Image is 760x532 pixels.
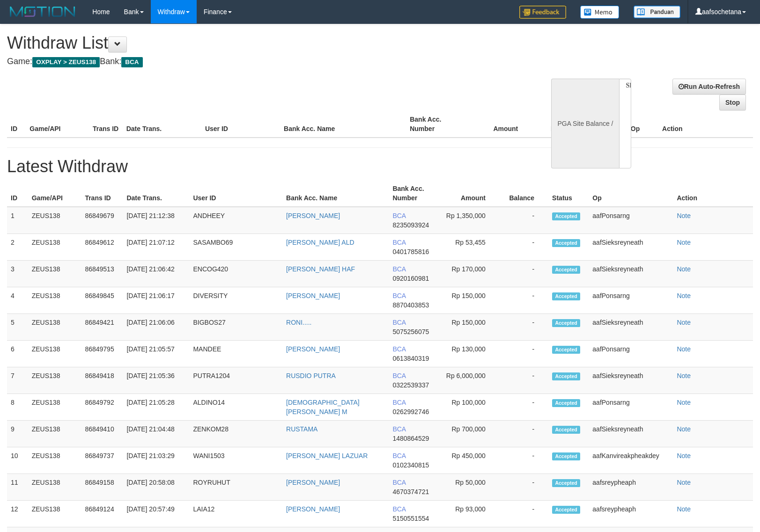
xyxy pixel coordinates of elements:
[7,157,753,176] h1: Latest Withdraw
[201,111,280,138] th: User ID
[589,367,673,394] td: aafSieksreyneath
[32,57,100,67] span: OXPLAY > ZEUS138
[392,275,429,282] span: 0920160981
[81,314,123,341] td: 86849421
[7,111,26,138] th: ID
[677,425,691,433] a: Note
[28,180,81,207] th: Game/API
[123,207,189,234] td: [DATE] 21:12:38
[392,345,406,353] span: BCA
[189,207,282,234] td: ANDHEEY
[189,234,282,261] td: SASAMBO69
[580,6,620,19] img: Button%20Memo.svg
[392,505,406,513] span: BCA
[552,266,580,274] span: Accepted
[81,421,123,447] td: 86849410
[442,234,500,261] td: Rp 53,455
[7,261,28,287] td: 3
[589,207,673,234] td: aafPonsarng
[123,180,189,207] th: Date Trans.
[442,447,500,474] td: Rp 450,000
[589,314,673,341] td: aafSieksreyneath
[189,341,282,367] td: MANDEE
[7,180,28,207] th: ID
[442,180,500,207] th: Amount
[392,408,429,415] span: 0262992746
[548,180,589,207] th: Status
[658,111,753,138] th: Action
[552,372,580,380] span: Accepted
[677,345,691,353] a: Note
[189,287,282,314] td: DIVERSITY
[189,394,282,421] td: ALDINO14
[286,399,360,415] a: [DEMOGRAPHIC_DATA][PERSON_NAME] M
[7,314,28,341] td: 5
[392,372,406,379] span: BCA
[406,111,469,138] th: Bank Acc. Number
[286,292,340,299] a: [PERSON_NAME]
[589,501,673,527] td: aafsreypheaph
[500,234,548,261] td: -
[500,421,548,447] td: -
[7,367,28,394] td: 7
[500,314,548,341] td: -
[589,261,673,287] td: aafSieksreyneath
[442,421,500,447] td: Rp 700,000
[123,501,189,527] td: [DATE] 20:57:49
[589,394,673,421] td: aafPonsarng
[28,314,81,341] td: ZEUS138
[28,394,81,421] td: ZEUS138
[7,474,28,501] td: 11
[500,474,548,501] td: -
[392,221,429,229] span: 8235093924
[189,421,282,447] td: ZENKOM28
[589,474,673,501] td: aafsreypheaph
[7,394,28,421] td: 8
[552,506,580,514] span: Accepted
[89,111,123,138] th: Trans ID
[392,292,406,299] span: BCA
[282,180,389,207] th: Bank Acc. Name
[442,207,500,234] td: Rp 1,350,000
[552,319,580,327] span: Accepted
[189,447,282,474] td: WANI1503
[552,479,580,487] span: Accepted
[81,287,123,314] td: 86849845
[286,212,340,219] a: [PERSON_NAME]
[532,111,590,138] th: Balance
[677,372,691,379] a: Note
[500,501,548,527] td: -
[442,261,500,287] td: Rp 170,000
[392,488,429,496] span: 4670374721
[589,421,673,447] td: aafSieksreyneath
[286,372,336,379] a: RUSDIO PUTRA
[392,239,406,246] span: BCA
[442,341,500,367] td: Rp 130,000
[392,265,406,273] span: BCA
[392,515,429,522] span: 5150551554
[286,425,317,433] a: RUSTAMA
[500,341,548,367] td: -
[552,239,580,247] span: Accepted
[677,399,691,406] a: Note
[81,180,123,207] th: Trans ID
[7,447,28,474] td: 10
[552,452,580,460] span: Accepted
[589,180,673,207] th: Op
[677,292,691,299] a: Note
[392,435,429,442] span: 1480864529
[442,287,500,314] td: Rp 150,000
[28,447,81,474] td: ZEUS138
[123,314,189,341] td: [DATE] 21:06:06
[81,394,123,421] td: 86849792
[7,57,497,66] h4: Game: Bank:
[673,180,753,207] th: Action
[189,261,282,287] td: ENCOG420
[121,57,142,67] span: BCA
[7,287,28,314] td: 4
[392,319,406,326] span: BCA
[7,5,78,19] img: MOTION_logo.png
[286,452,368,459] a: [PERSON_NAME] LAZUAR
[286,345,340,353] a: [PERSON_NAME]
[28,421,81,447] td: ZEUS138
